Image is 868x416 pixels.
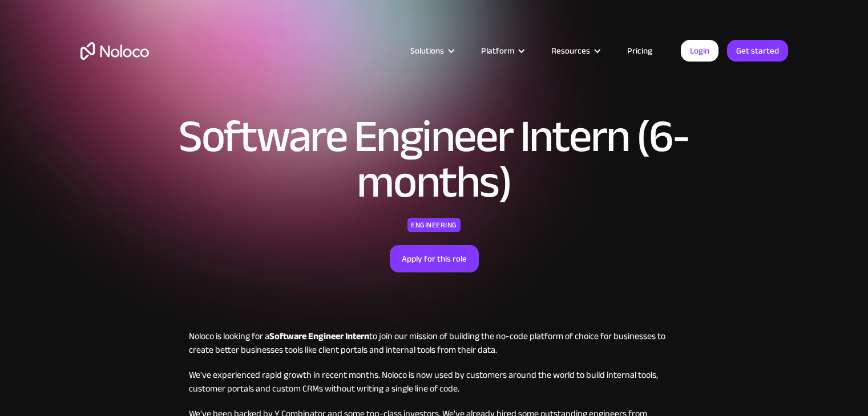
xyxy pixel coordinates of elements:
[467,43,537,58] div: Platform
[551,43,590,58] div: Resources
[613,43,667,58] a: Pricing
[537,43,613,58] div: Resources
[481,43,514,58] div: Platform
[269,328,369,345] strong: Software Engineer Intern
[189,368,680,395] p: We've experienced rapid growth in recent months. Noloco is now used by customers around the world...
[396,43,467,58] div: Solutions
[681,40,718,62] a: Login
[390,245,479,272] a: Apply for this role
[407,218,461,232] div: Engineering
[410,43,444,58] div: Solutions
[80,42,149,60] a: home
[189,329,680,357] p: Noloco is looking for a to join our mission of building the no-code platform of choice for busine...
[140,114,728,205] h1: Software Engineer Intern (6-months)
[727,40,788,62] a: Get started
